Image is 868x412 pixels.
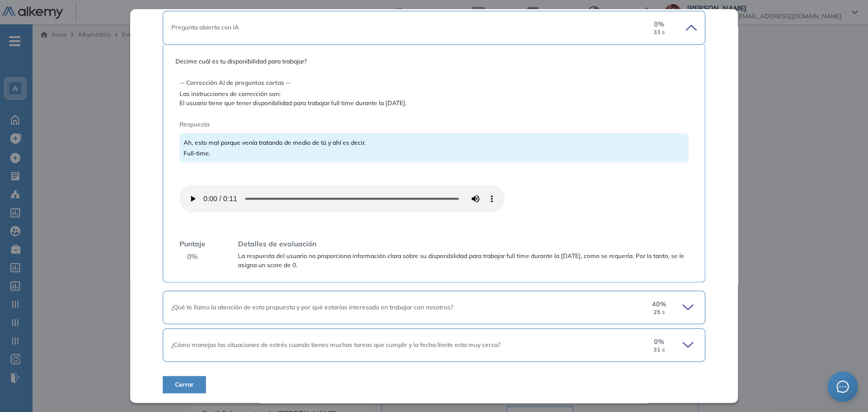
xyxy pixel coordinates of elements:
span: El usuario tiene que tener disponibilidad para trabajar full time durante la [DATE]. [179,99,689,108]
span: message [836,381,849,393]
div: Pregunta abierta con IA [171,23,644,32]
span: ¿Qué te llamo la atención de esta propuesta y por qué estarías interesado en trabajar con nosotros? [171,303,453,311]
span: Detalles de evaluación [238,239,316,249]
span: 0 % [187,251,198,262]
small: 33 s [653,29,665,36]
span: -- Corrección AI de preguntas cortas -- [179,78,689,87]
span: Cerrar [175,380,194,389]
span: 0 % [654,337,664,346]
span: ¿Cómo manejas las situaciones de estrés cuando tienes muchas tareas que cumplir y la fecha límite... [171,341,500,348]
span: Ah, esto mal porque venía tratando de medio de tú y ahí es decir. Full-time. [184,139,366,157]
span: Las instrucciones de corrección son: [179,89,689,99]
span: La respuesta del usuario no proporciona información clara sobre su disponibilidad para trabajar f... [238,251,689,270]
span: 40 % [652,299,666,309]
span: Respuesta [179,120,638,129]
small: 25 s [653,309,665,315]
span: Puntaje [179,239,205,249]
small: 31 s [653,346,665,353]
span: 0 % [654,19,664,29]
button: Cerrar [163,376,206,393]
span: Decime cuál es tu disponibilidad para trabajar? [175,57,693,66]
